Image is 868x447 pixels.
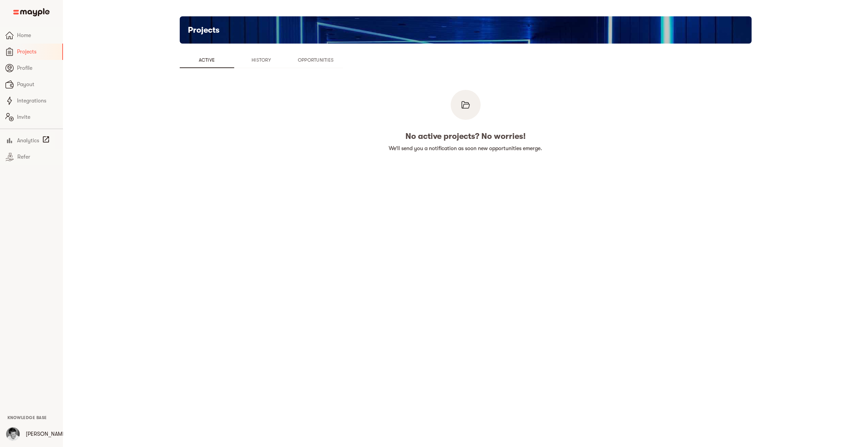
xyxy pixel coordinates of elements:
h5: No active projects? No worries! [405,131,526,142]
span: Refer [17,153,58,161]
span: Invite [17,113,58,121]
span: Analytics [17,137,39,145]
a: Knowledge Base [7,415,47,420]
span: Active [184,56,230,64]
span: Projects [17,48,57,56]
p: We’ll send you a notification as soon new opportunities emerge. [389,144,542,153]
span: Profile [17,64,58,72]
img: Main logo [13,8,50,16]
p: [PERSON_NAME] [26,430,67,438]
span: Opportunities [293,56,339,64]
iframe: Chat Widget [834,414,868,447]
span: Home [17,31,58,39]
span: History [238,56,285,64]
span: Payout [17,80,58,89]
img: wX89r4wFQIubCHj7pWQt [6,427,20,441]
button: User Menu [2,423,24,445]
h5: Projects [188,25,220,35]
span: Integrations [17,97,58,105]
